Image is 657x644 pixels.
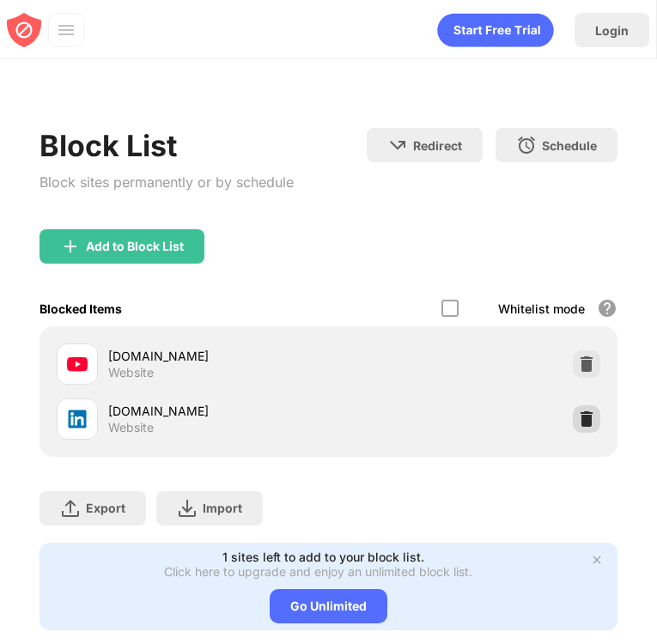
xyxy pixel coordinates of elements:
[222,550,424,564] div: 1 sites left to add to your block list.
[67,409,88,429] img: favicons
[270,589,387,623] div: Go Unlimited
[40,170,294,195] div: Block sites permanently or by schedule
[86,501,125,515] div: Export
[7,13,41,47] img: blocksite-icon-red.svg
[595,23,629,38] div: Login
[108,365,154,380] div: Website
[413,138,462,153] div: Redirect
[164,564,472,579] div: Click here to upgrade and enjoy an unlimited block list.
[203,501,242,515] div: Import
[40,128,294,163] div: Block List
[40,301,122,316] div: Blocked Items
[590,553,604,567] img: x-button.svg
[108,347,329,365] div: [DOMAIN_NAME]
[108,420,154,435] div: Website
[498,301,585,316] div: Whitelist mode
[86,240,184,253] div: Add to Block List
[108,402,329,420] div: [DOMAIN_NAME]
[67,354,88,374] img: favicons
[542,138,597,153] div: Schedule
[437,13,554,47] div: animation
